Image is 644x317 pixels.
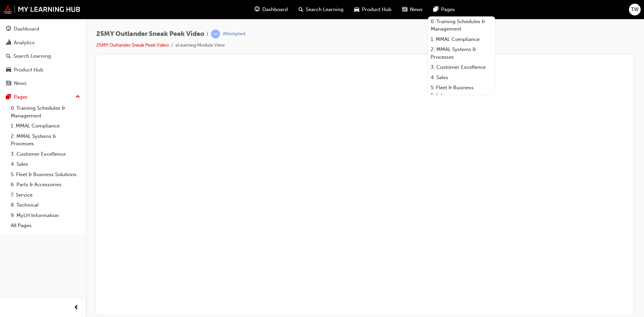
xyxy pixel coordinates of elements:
a: 4. Sales [8,159,83,169]
div: Search Learning [13,52,51,60]
a: guage-iconDashboard [249,3,293,16]
span: 25MY Outlander Sneak Peek Video [96,30,204,38]
a: 8. Technical [8,200,83,210]
a: 6. Parts & Accessories [8,179,83,190]
span: prev-icon [74,304,79,312]
span: news-icon [402,5,407,14]
div: News [14,80,26,87]
button: Pages [3,91,83,103]
a: 2. MMAL Systems & Processes [8,131,83,149]
div: Attempted [223,31,245,37]
span: TW [631,6,639,13]
span: search-icon [6,53,11,59]
span: news-icon [6,81,11,87]
li: eLearning Module View [175,42,225,49]
a: 5. Fleet & Business Solutions [8,169,83,180]
div: Pages [14,93,28,101]
span: Dashboard [262,6,288,13]
span: guage-icon [255,5,260,14]
span: Search Learning [306,6,343,13]
a: 3. Customer Excellence [8,149,83,159]
a: 0. Training Schedules & Management [8,103,83,121]
div: Analytics [14,39,35,47]
a: search-iconSearch Learning [293,3,349,16]
span: car-icon [354,5,359,14]
span: car-icon [6,67,11,73]
a: 9. MyLH Information [8,210,83,221]
a: All Pages [8,220,83,231]
a: Product Hub [3,64,83,76]
span: Product Hub [362,6,391,13]
span: pages-icon [433,5,438,14]
a: 1. MMAL Compliance [8,121,83,131]
div: Product Hub [14,66,43,74]
span: guage-icon [6,26,11,32]
span: learningRecordVerb_ATTEMPT-icon [211,30,220,39]
a: 5. Fleet & Business Solutions [428,83,495,100]
a: Dashboard [3,23,83,35]
button: TW [629,4,641,15]
span: search-icon [299,5,303,14]
a: 0. Training Schedules & Management [428,16,495,34]
button: DashboardAnalyticsSearch LearningProduct HubNews [3,21,83,91]
a: 25MY Outlander Sneak Peek Video [96,42,169,48]
a: Analytics [3,37,83,49]
a: 7. Service [8,190,83,200]
a: 1. MMAL Compliance [428,34,495,45]
span: | [207,30,208,38]
span: News [410,6,423,13]
a: pages-iconPages [428,3,460,16]
a: news-iconNews [397,3,428,16]
span: pages-icon [6,94,11,100]
span: up-icon [75,93,80,101]
a: 3. Customer Excellence [428,62,495,72]
a: News [3,77,83,90]
div: Dashboard [14,25,39,33]
a: car-iconProduct Hub [349,3,397,16]
a: 4. Sales [428,72,495,83]
img: mmal [3,5,80,14]
span: chart-icon [6,40,11,46]
span: Pages [441,6,455,13]
a: 2. MMAL Systems & Processes [428,44,495,62]
a: Search Learning [3,50,83,62]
